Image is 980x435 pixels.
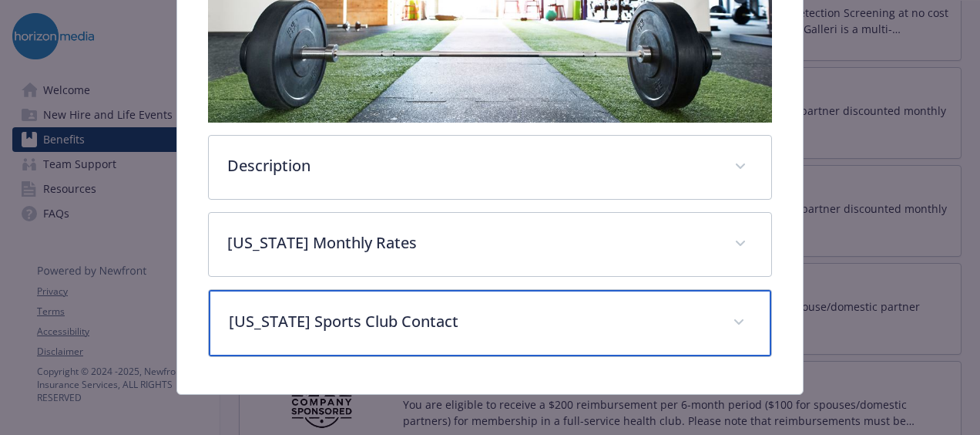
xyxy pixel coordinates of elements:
[209,213,771,276] div: [US_STATE] Monthly Rates
[227,231,716,255] p: [US_STATE] Monthly Rates
[209,136,771,199] div: Description
[209,290,771,356] div: [US_STATE] Sports Club Contact
[227,154,716,177] p: Description
[229,310,714,333] p: [US_STATE] Sports Club Contact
